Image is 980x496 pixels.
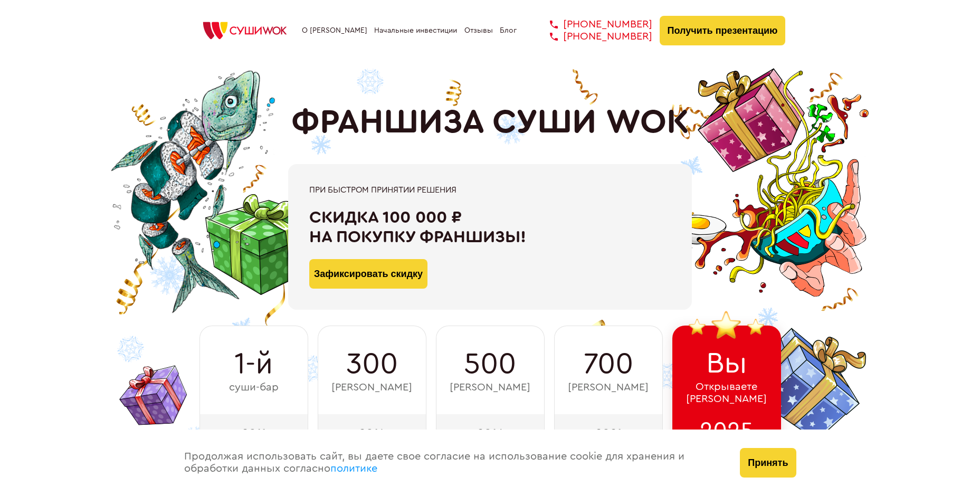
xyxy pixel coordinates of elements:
[331,381,412,394] span: [PERSON_NAME]
[568,381,649,394] span: [PERSON_NAME]
[534,31,652,43] a: [PHONE_NUMBER]
[318,414,426,452] div: 2014
[450,381,530,394] span: [PERSON_NAME]
[174,430,730,496] div: Продолжая использовать сайт, вы даете свое согласие на использование cookie для хранения и обрабо...
[199,414,308,452] div: 2011
[302,26,367,35] a: О [PERSON_NAME]
[500,26,517,35] a: Блог
[464,26,493,35] a: Отзывы
[706,347,747,380] span: Вы
[346,347,398,381] span: 300
[309,259,427,289] button: Зафиксировать скидку
[740,448,796,478] button: Принять
[672,414,781,452] div: 2025
[660,16,786,45] button: Получить презентацию
[584,347,633,381] span: 700
[309,185,671,195] div: При быстром принятии решения
[554,414,663,452] div: 2021
[234,347,273,381] span: 1-й
[195,19,295,42] img: СУШИWOK
[309,208,671,247] div: Скидка 100 000 ₽ на покупку франшизы!
[464,347,516,381] span: 500
[686,381,767,405] span: Открываете [PERSON_NAME]
[291,103,689,142] h1: ФРАНШИЗА СУШИ WOK
[534,18,652,31] a: [PHONE_NUMBER]
[229,381,279,394] span: суши-бар
[436,414,545,452] div: 2016
[330,463,377,474] a: политике
[374,26,457,35] a: Начальные инвестиции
